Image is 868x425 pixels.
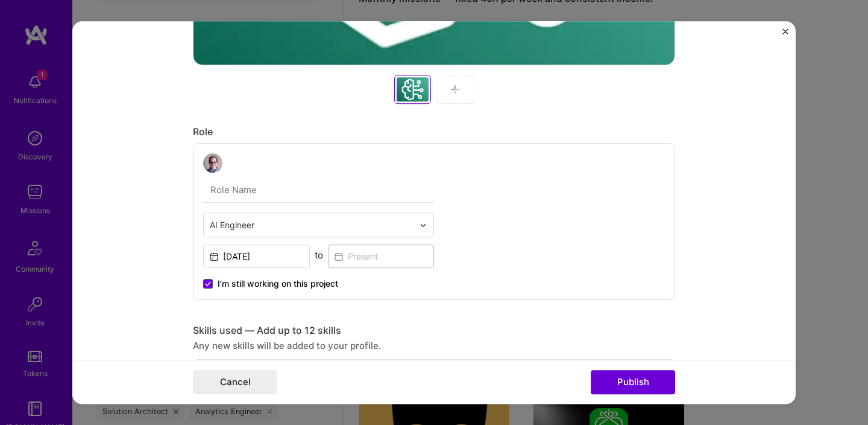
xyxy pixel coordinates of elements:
div: Any new skills will be added to your profile. [193,339,675,352]
div: Skills used — Add up to 12 skills [193,324,675,337]
input: Present [328,244,435,268]
button: Close [782,28,788,41]
div: to [315,249,323,261]
button: Cancel [193,370,277,394]
input: Role Name [203,177,434,203]
button: Publish [591,370,675,394]
img: drop icon [420,222,427,229]
div: Role [193,126,675,138]
img: Add [450,85,460,94]
input: Date [203,244,310,268]
span: I’m still working on this project [218,278,338,290]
